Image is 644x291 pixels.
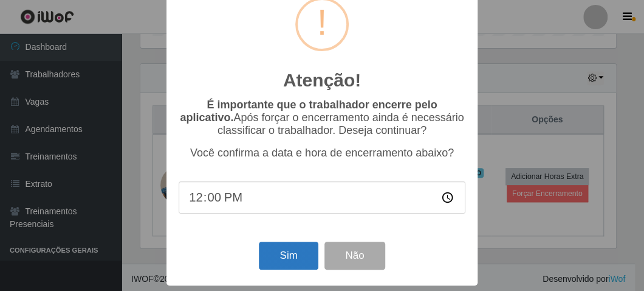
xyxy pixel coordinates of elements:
h2: Atenção! [283,69,361,91]
p: Você confirma a data e hora de encerramento abaixo? [179,147,465,160]
button: Sim [259,242,318,270]
p: Após forçar o encerramento ainda é necessário classificar o trabalhador. Deseja continuar? [179,99,465,137]
b: É importante que o trabalhador encerre pelo aplicativo. [180,99,437,124]
button: Não [324,242,385,270]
